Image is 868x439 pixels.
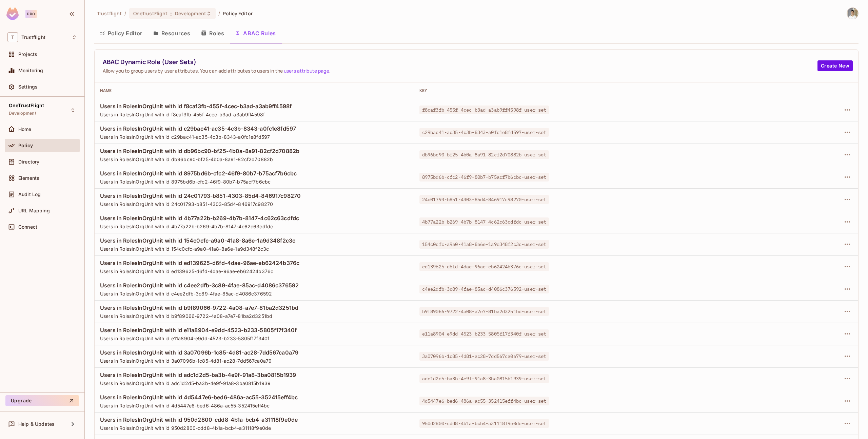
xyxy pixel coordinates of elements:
[100,335,409,342] span: Users in RolesInOrgUnit with id e11a8904-e9dd-4523-b233-5805f17f340f
[18,127,32,132] span: Home
[100,259,409,267] span: Users in RolesInOrgUnit with id ed139625-d6fd-4dae-96ae-eb62424b376c
[100,282,409,289] span: Users in RolesInOrgUnit with id c4ee2dfb-3c89-4fae-85ac-d4086c376592
[133,10,168,17] span: OneTrustFlight
[7,32,18,42] span: T
[419,128,549,137] span: c29bac41-ac35-4c3b-8343-a0fc1e8fd597-user-set
[18,143,33,148] span: Policy
[100,125,409,132] span: Users in RolesInOrgUnit with id c29bac41-ac35-4c3b-8343-a0fc1e8fd597
[100,349,409,356] span: Users in RolesInOrgUnit with id 3a07096b-1c85-4d81-ac28-7dd567ca0a79
[100,111,409,118] span: Users in RolesInOrgUnit with id f8caf3fb-455f-4cec-b3ad-a3ab9ff4598f
[817,60,853,71] button: Create New
[223,10,253,17] span: Policy Editor
[419,419,549,428] span: 950d2800-cdd8-4b1a-bcb4-a31118f9e0de-user-set
[5,395,79,406] button: Upgrade
[18,224,37,230] span: Connect
[100,178,409,185] span: Users in RolesInOrgUnit with id 8975bd6b-cfc2-46f9-80b7-b75acf7b6cbc
[25,10,37,18] div: Pro
[419,88,720,93] div: Key
[100,425,409,431] span: Users in RolesInOrgUnit with id 950d2800-cdd8-4b1a-bcb4-a31118f9e0de
[18,175,39,181] span: Elements
[100,201,409,207] span: Users in RolesInOrgUnit with id 24c01793-b851-4303-85d4-846917c98270
[18,208,50,213] span: URL Mapping
[100,326,409,334] span: Users in RolesInOrgUnit with id e11a8904-e9dd-4523-b233-5805f17f340f
[97,10,122,17] span: the active workspace
[18,84,38,90] span: Settings
[419,262,549,271] span: ed139625-d6fd-4dae-96ae-eb62424b376c-user-set
[100,394,409,401] span: Users in RolesInOrgUnit with id 4d5447e6-bed6-486a-ac55-352415eff4bc
[100,102,409,110] span: Users in RolesInOrgUnit with id f8caf3fb-455f-4cec-b3ad-a3ab9ff4598f
[419,150,549,159] span: db96bc90-bf25-4b0a-8a91-82cf2d70882b-user-set
[100,147,409,155] span: Users in RolesInOrgUnit with id db96bc90-bf25-4b0a-8a91-82cf2d70882b
[196,25,230,42] button: Roles
[100,156,409,163] span: Users in RolesInOrgUnit with id db96bc90-bf25-4b0a-8a91-82cf2d70882b
[148,25,196,42] button: Resources
[100,214,409,222] span: Users in RolesInOrgUnit with id 4b77a22b-b269-4b7b-8147-4c62c63cdfdc
[100,268,409,274] span: Users in RolesInOrgUnit with id ed139625-d6fd-4dae-96ae-eb62424b376c
[419,307,549,316] span: b9f89066-9722-4a08-a7e7-81ba2d3251bd-user-set
[419,397,549,405] span: 4d5447e6-bed6-486a-ac55-352415eff4bc-user-set
[419,285,549,293] span: c4ee2dfb-3c89-4fae-85ac-d4086c376592-user-set
[103,68,817,74] span: Allow you to group users by user attributes. You can add attributes to users in the .
[419,173,549,182] span: 8975bd6b-cfc2-46f9-80b7-b75acf7b6cbc-user-set
[9,103,44,108] span: OneTrustFlight
[18,52,37,57] span: Projects
[18,159,39,165] span: Directory
[100,134,409,140] span: Users in RolesInOrgUnit with id c29bac41-ac35-4c3b-8343-a0fc1e8fd597
[94,25,148,42] button: Policy Editor
[100,380,409,386] span: Users in RolesInOrgUnit with id adc1d2d5-ba3b-4e9f-91a8-3ba0815b1939
[100,358,409,364] span: Users in RolesInOrgUnit with id 3a07096b-1c85-4d81-ac28-7dd567ca0a79
[100,170,409,177] span: Users in RolesInOrgUnit with id 8975bd6b-cfc2-46f9-80b7-b75acf7b6cbc
[100,223,409,230] span: Users in RolesInOrgUnit with id 4b77a22b-b269-4b7b-8147-4c62c63cdfdc
[100,237,409,244] span: Users in RolesInOrgUnit with id 154c0cfc-a9a0-41a8-8a6e-1a9d348f2c3c
[100,192,409,199] span: Users in RolesInOrgUnit with id 24c01793-b851-4303-85d4-846917c98270
[21,35,45,40] span: Workspace: Trustflight
[18,421,55,427] span: Help & Updates
[230,25,281,42] button: ABAC Rules
[175,10,206,17] span: Development
[100,246,409,252] span: Users in RolesInOrgUnit with id 154c0cfc-a9a0-41a8-8a6e-1a9d348f2c3c
[100,416,409,423] span: Users in RolesInOrgUnit with id 950d2800-cdd8-4b1a-bcb4-a31118f9e0de
[419,195,549,204] span: 24c01793-b851-4303-85d4-846917c98270-user-set
[100,313,409,319] span: Users in RolesInOrgUnit with id b9f89066-9722-4a08-a7e7-81ba2d3251bd
[847,8,858,19] img: omer@permit.io
[9,111,36,116] span: Development
[18,68,43,73] span: Monitoring
[419,106,549,114] span: f8caf3fb-455f-4cec-b3ad-a3ab9ff4598f-user-set
[103,58,817,66] span: ABAC Dynamic Role (User Sets)
[419,217,549,226] span: 4b77a22b-b269-4b7b-8147-4c62c63cdfdc-user-set
[100,371,409,379] span: Users in RolesInOrgUnit with id adc1d2d5-ba3b-4e9f-91a8-3ba0815b1939
[170,11,172,16] span: :
[284,68,329,74] a: users attribute page
[100,88,409,93] div: Name
[419,352,549,361] span: 3a07096b-1c85-4d81-ac28-7dd567ca0a79-user-set
[218,10,220,17] li: /
[124,10,126,17] li: /
[419,329,549,338] span: e11a8904-e9dd-4523-b233-5805f17f340f-user-set
[100,304,409,311] span: Users in RolesInOrgUnit with id b9f89066-9722-4a08-a7e7-81ba2d3251bd
[6,7,19,20] img: SReyMgAAAABJRU5ErkJggg==
[100,290,409,297] span: Users in RolesInOrgUnit with id c4ee2dfb-3c89-4fae-85ac-d4086c376592
[100,402,409,409] span: Users in RolesInOrgUnit with id 4d5447e6-bed6-486a-ac55-352415eff4bc
[419,240,549,249] span: 154c0cfc-a9a0-41a8-8a6e-1a9d348f2c3c-user-set
[18,192,41,197] span: Audit Log
[419,374,549,383] span: adc1d2d5-ba3b-4e9f-91a8-3ba0815b1939-user-set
